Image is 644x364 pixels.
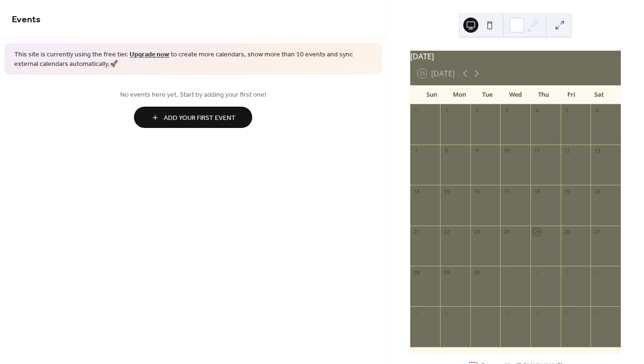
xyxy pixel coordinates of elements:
div: 9 [473,147,480,155]
div: 30 [473,269,480,276]
div: 4 [533,107,540,114]
div: 10 [564,309,571,316]
div: 5 [413,309,420,316]
span: No events here yet. Start by adding your first one! [12,90,375,100]
a: Upgrade now [130,48,169,61]
div: 3 [503,107,510,114]
div: 11 [533,147,540,155]
div: 28 [413,269,420,276]
div: 29 [443,269,450,276]
div: 1 [503,269,510,276]
button: Add Your First Event [134,107,252,128]
div: Wed [502,85,529,104]
div: 6 [443,309,450,316]
div: 2 [533,269,540,276]
div: 15 [443,188,450,195]
div: 8 [503,309,510,316]
div: Thu [529,85,557,104]
div: 31 [413,107,420,114]
div: 6 [593,107,600,114]
div: Tue [474,85,502,104]
div: 23 [473,228,480,236]
div: 16 [473,188,480,195]
div: 4 [593,269,600,276]
div: Fri [557,85,585,104]
span: Events [12,10,41,29]
div: 10 [503,147,510,155]
div: 19 [564,188,571,195]
div: 27 [593,228,600,236]
div: 11 [593,309,600,316]
div: 13 [593,147,600,155]
div: 18 [533,188,540,195]
div: 2 [473,107,480,114]
div: 7 [473,309,480,316]
div: 1 [443,107,450,114]
div: 9 [533,309,540,316]
span: This site is currently using the free tier. to create more calendars, show more than 10 events an... [14,50,372,69]
div: 8 [443,147,450,155]
div: 14 [413,188,420,195]
div: 25 [533,228,540,236]
div: Mon [446,85,474,104]
a: Add Your First Event [12,107,375,128]
div: 17 [503,188,510,195]
span: Add Your First Event [164,113,236,123]
div: 12 [564,147,571,155]
div: 3 [564,269,571,276]
div: 24 [503,228,510,236]
div: 26 [564,228,571,236]
div: 5 [564,107,571,114]
div: 22 [443,228,450,236]
div: Sat [585,85,613,104]
div: 7 [413,147,420,155]
div: Sun [418,85,446,104]
div: 20 [593,188,600,195]
div: [DATE] [410,51,621,62]
div: 21 [413,228,420,236]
